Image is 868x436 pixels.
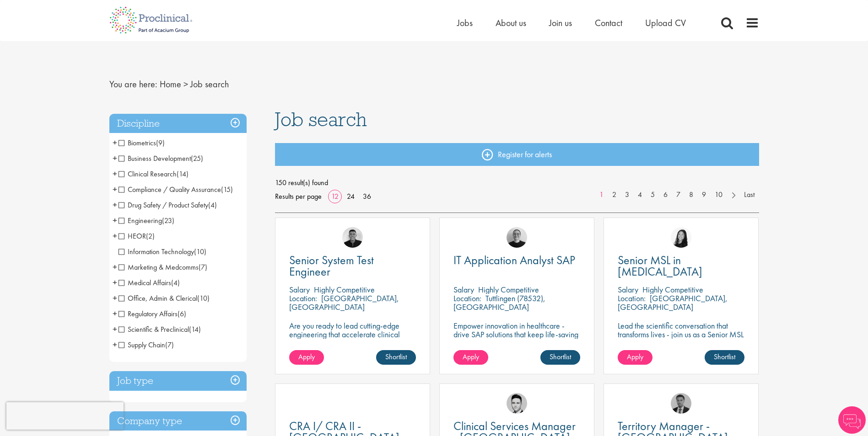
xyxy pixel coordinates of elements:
a: 7 [672,190,685,200]
p: Highly Competitive [314,284,375,295]
span: (2) [146,231,155,241]
p: [GEOGRAPHIC_DATA], [GEOGRAPHIC_DATA] [618,293,728,312]
span: Biometrics [119,138,156,148]
a: 6 [659,190,672,200]
span: + [113,136,117,149]
p: Are you ready to lead cutting-edge engineering that accelerate clinical breakthroughs in biotech? [289,321,416,347]
span: + [113,182,117,196]
span: Engineering [119,216,162,225]
span: IT Application Analyst SAP [453,252,575,268]
span: + [113,338,117,351]
a: Last [739,190,759,200]
p: Highly Competitive [642,284,703,295]
p: Empower innovation in healthcare - drive SAP solutions that keep life-saving technology running s... [453,321,580,347]
span: Compliance / Quality Assurance [119,185,233,194]
span: (4) [208,200,217,210]
span: (6) [178,309,186,319]
span: Biometrics [119,138,165,148]
a: 12 [328,191,342,201]
a: About us [496,17,526,29]
h3: Discipline [109,114,247,133]
a: 10 [710,190,727,200]
span: Business Development [119,154,191,163]
span: Information Technology [119,247,194,256]
span: Drug Safety / Product Safety [119,200,208,210]
span: 150 result(s) found [275,176,759,190]
span: Office, Admin & Clerical [119,293,210,303]
span: + [113,198,117,212]
span: Apply [463,352,479,362]
span: (14) [177,169,189,179]
span: Marketing & Medcomms [119,262,207,272]
span: Job search [190,78,229,90]
span: Clinical Research [119,169,177,179]
span: Regulatory Affairs [119,309,178,319]
span: (7) [165,340,174,350]
span: + [113,167,117,181]
span: (14) [189,324,201,334]
img: Carl Gbolade [671,393,691,414]
img: Emma Pretorious [507,227,527,248]
span: Marketing & Medcomms [119,262,199,272]
span: Apply [298,352,315,362]
h3: Job type [109,371,247,391]
span: Senior System Test Engineer [289,252,374,279]
span: + [113,276,117,289]
a: Senior System Test Engineer [289,255,416,277]
span: > [183,78,188,90]
iframe: reCAPTCHA [6,402,124,430]
a: Jobs [457,17,473,29]
a: 24 [344,191,358,201]
img: Chatbot [838,406,866,434]
span: Location: [618,293,646,303]
span: Supply Chain [119,340,174,350]
span: Regulatory Affairs [119,309,186,319]
span: (25) [191,154,203,163]
span: Engineering [119,216,174,225]
span: Clinical Research [119,169,189,179]
a: Shortlist [540,350,580,365]
span: Drug Safety / Product Safety [119,200,217,210]
img: Connor Lynes [507,393,527,414]
a: Register for alerts [275,143,759,166]
span: + [113,307,117,320]
div: Company type [109,411,247,431]
span: (15) [221,185,233,194]
span: Scientific & Preclinical [119,324,189,334]
a: Contact [595,17,622,29]
span: (7) [199,262,207,272]
a: 3 [620,190,634,200]
span: Business Development [119,154,203,163]
span: Salary [618,284,638,295]
img: Numhom Sudsok [671,227,691,248]
a: Christian Andersen [342,227,363,248]
a: Apply [453,350,488,365]
a: 36 [360,191,374,201]
a: 8 [685,190,698,200]
span: + [113,213,117,227]
a: 2 [608,190,621,200]
span: (9) [156,138,165,148]
a: Join us [549,17,572,29]
span: Upload CV [645,17,686,29]
p: Lead the scientific conversation that transforms lives - join us as a Senior MSL in [MEDICAL_DATA]. [618,321,744,347]
span: Salary [289,284,310,295]
span: (4) [171,278,180,287]
a: 4 [633,190,647,200]
span: (10) [197,293,210,303]
span: Information Technology [119,247,206,256]
a: 9 [697,190,711,200]
a: Apply [618,350,652,365]
span: + [113,151,117,165]
span: Apply [627,352,643,362]
span: Senior MSL in [MEDICAL_DATA] [618,252,702,279]
a: 1 [595,190,608,200]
